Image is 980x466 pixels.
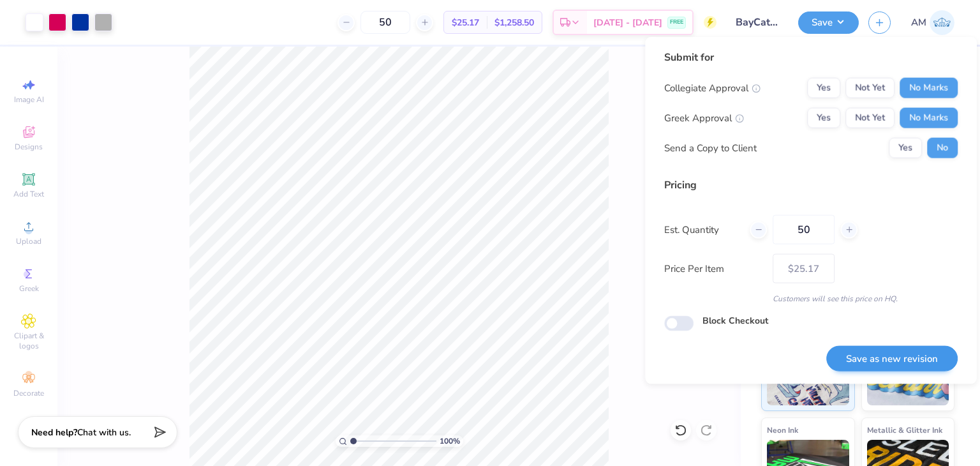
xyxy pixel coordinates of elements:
[593,16,662,29] span: [DATE] - [DATE]
[845,108,895,128] button: Not Yet
[664,50,958,65] div: Submit for
[670,18,683,27] span: FREE
[867,423,942,437] span: Metallic & Glitter Ink
[798,11,859,34] button: Save
[900,108,958,128] button: No Marks
[14,94,44,105] span: Image AI
[664,293,958,304] div: Customers will see this price on HQ.
[664,110,744,125] div: Greek Approval
[664,222,740,237] label: Est. Quantity
[16,236,41,246] span: Upload
[911,15,926,30] span: AM
[6,331,51,351] span: Clipart & logos
[726,10,789,35] input: Untitled Design
[15,142,43,152] span: Designs
[900,78,958,98] button: No Marks
[807,78,840,98] button: Yes
[494,16,534,29] span: $1,258.50
[807,108,840,128] button: Yes
[77,426,131,439] span: Chat with us.
[31,426,77,439] strong: Need help?
[911,10,954,35] a: AM
[702,314,768,327] label: Block Checkout
[773,215,835,244] input: – –
[664,140,757,155] div: Send a Copy to Client
[845,78,895,98] button: Not Yet
[19,283,39,294] span: Greek
[664,261,763,276] label: Price Per Item
[664,177,958,193] div: Pricing
[13,189,44,199] span: Add Text
[452,16,479,29] span: $25.17
[440,435,460,447] span: 100 %
[664,80,761,95] div: Collegiate Approval
[767,423,798,437] span: Neon Ink
[927,138,958,158] button: No
[930,10,954,35] img: Abhinav Mohan
[13,388,44,398] span: Decorate
[360,11,410,34] input: – –
[889,138,922,158] button: Yes
[826,345,958,372] button: Save as new revision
